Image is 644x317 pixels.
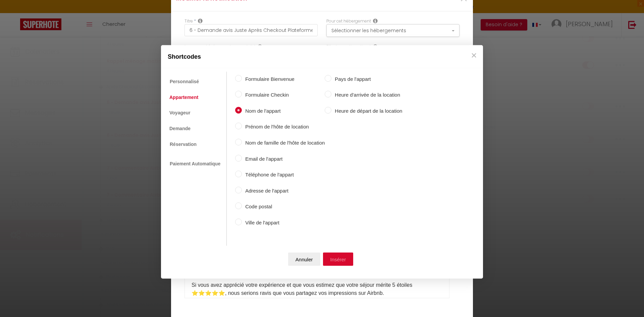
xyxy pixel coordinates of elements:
[288,253,320,266] button: Annuler
[331,91,402,99] label: Heure d'arrivée de la location
[166,157,224,170] a: Paiement Automatique
[166,107,194,119] a: Voyageur
[242,91,325,99] label: Formulaire Checkin
[161,45,483,68] div: Shortcodes
[469,48,479,62] button: Close
[242,139,325,147] label: Nom de famille de l'hôte de location
[5,3,25,23] button: Ouvrir le widget de chat LiveChat
[166,122,194,134] a: Demande
[242,218,325,226] label: Ville de l'appart
[166,91,202,103] a: Appartement
[331,107,402,115] label: Heure de départ de la location
[242,155,325,163] label: Email de l'appart
[331,75,402,83] label: Pays de l'appart
[242,171,325,179] label: Téléphone de l'appart
[242,203,325,211] label: Code postal
[242,107,325,115] label: Nom de l'appart
[242,123,325,131] label: Prénom de l'hôte de location
[242,75,325,83] label: Formulaire Bienvenue
[166,138,200,151] a: Réservation
[323,253,354,266] button: Insérer
[242,187,325,195] label: Adresse de l'appart
[166,75,203,88] a: Personnalisé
